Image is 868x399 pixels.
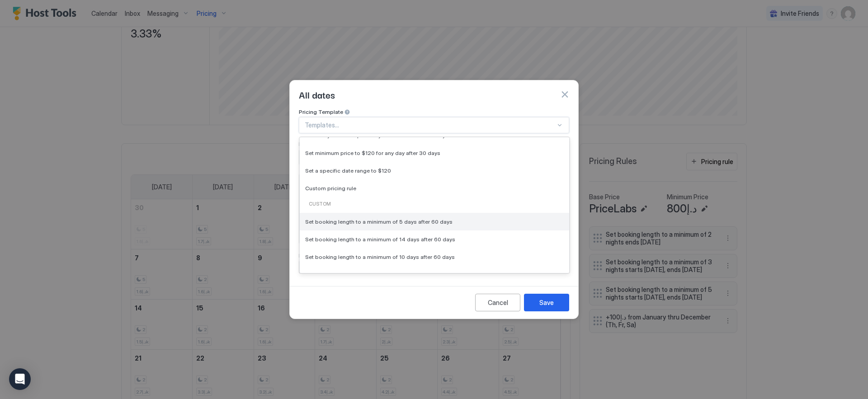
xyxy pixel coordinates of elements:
[305,218,453,225] span: Set booking length to a minimum of 5 days after 60 days
[9,368,31,390] div: Open Intercom Messenger
[303,201,566,208] div: Custom
[299,141,325,147] span: Rule Type
[305,150,440,156] span: Set minimum price to $120 for any day after 30 days
[488,298,508,307] div: Cancel
[299,252,343,259] span: Days of the week
[475,294,520,311] button: Cancel
[305,236,455,243] span: Set booking length to a minimum of 14 days after 60 days
[305,167,391,174] span: Set a specific date range to $120
[305,185,356,192] span: Custom pricing rule
[299,88,335,101] span: All dates
[539,298,554,307] div: Save
[524,294,569,311] button: Save
[299,108,343,115] span: Pricing Template
[305,253,455,260] span: Set booking length to a minimum of 10 days after 60 days
[305,271,455,278] span: Set booking length to a minimum of 10 days after 60 days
